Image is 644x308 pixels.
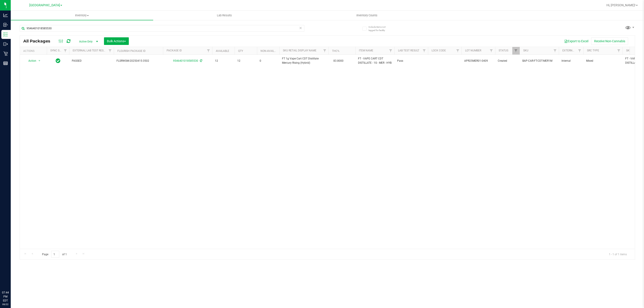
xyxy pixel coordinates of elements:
a: Qty [238,49,243,53]
span: Sync from Compliance System [199,59,202,62]
a: Lab Results [153,11,296,20]
inline-svg: Inbound [3,23,8,27]
inline-svg: Reports [3,61,8,65]
a: Filter [62,47,69,55]
iframe: Resource center unread badge [13,272,19,277]
button: Bulk Actions [104,37,129,45]
span: Inventory Counts [350,13,383,17]
span: Mixed [586,59,620,63]
a: Filter [321,47,328,55]
a: External/Internal [562,49,589,52]
div: Actions [23,49,45,53]
span: Action [24,58,36,64]
a: Non-Available [261,49,280,53]
span: 0 [260,59,277,63]
a: 9546401018585530 [173,59,198,62]
span: Hi, [PERSON_NAME]! [606,3,636,7]
input: 1 [51,251,59,258]
a: Filter [454,47,462,55]
a: Sync Status [50,49,68,52]
a: Sku Retail Display Name [283,49,316,52]
inline-svg: Outbound [3,42,8,46]
span: Lab Results [211,13,238,17]
inline-svg: Analytics [3,13,8,17]
a: Src Type [587,49,599,52]
inline-svg: Retail [3,51,8,56]
a: Lot Number [465,49,481,52]
a: SKU Name [626,49,640,52]
a: Filter [576,47,583,55]
iframe: Resource center [4,272,18,286]
p: 08/22 [2,303,9,306]
button: Export to Excel [561,37,591,45]
a: Item Name [359,49,373,52]
a: Filter [205,47,212,55]
p: 07:44 PM EDT [2,291,9,303]
a: Available [216,49,229,53]
span: 12 [215,59,232,63]
a: Lock Code [432,49,446,52]
span: FT - VAPE CART CDT DISTILLATE - 1G - MER - HYB [358,57,392,65]
a: SKU [523,49,528,52]
a: THC% [332,49,339,53]
span: Internal [561,59,581,63]
span: FLSRWGM-20250415-3502 [117,59,160,63]
a: Filter [421,47,428,55]
a: Package ID [167,49,182,52]
a: Filter [551,47,559,55]
span: Bulk Actions [107,39,126,43]
span: BAP-CAR-FT-CDT-MER1M [522,59,556,63]
span: All Packages [23,39,55,44]
button: Receive Non-Cannabis [591,37,628,45]
a: Filter [106,47,114,55]
a: Flourish Package ID [117,49,146,53]
span: 1 - 1 of 1 items [605,251,630,257]
a: Filter [615,47,623,55]
span: select [37,58,42,64]
a: Filter [387,47,394,55]
span: Clear [299,25,302,31]
span: Include items not tagged for facility [369,25,391,32]
span: PASSED [72,59,111,63]
span: In Sync [56,58,60,64]
span: APR25MER01-0409 [464,59,492,63]
inline-svg: Inventory [3,32,8,37]
a: Inventory [11,11,153,20]
a: External Lab Test Result [73,49,108,52]
span: Created [498,59,517,63]
a: Filter [488,47,495,55]
span: 12 [237,59,254,63]
input: Search Package ID, Item Name, SKU, Lot or Part Number... [20,25,304,32]
a: Inventory Counts [296,11,438,20]
a: Lab Test Result [398,49,419,52]
span: Pass [397,59,425,63]
a: Filter [512,47,520,55]
span: Inventory [11,13,153,17]
span: Page of 1 [38,251,70,258]
span: [GEOGRAPHIC_DATA] [29,3,60,7]
span: FT 1g Vape Cart CDT Distillate Mercury Rising (Hybrid) [282,57,326,65]
span: 83.8000 [331,58,346,64]
a: Status [499,49,508,52]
